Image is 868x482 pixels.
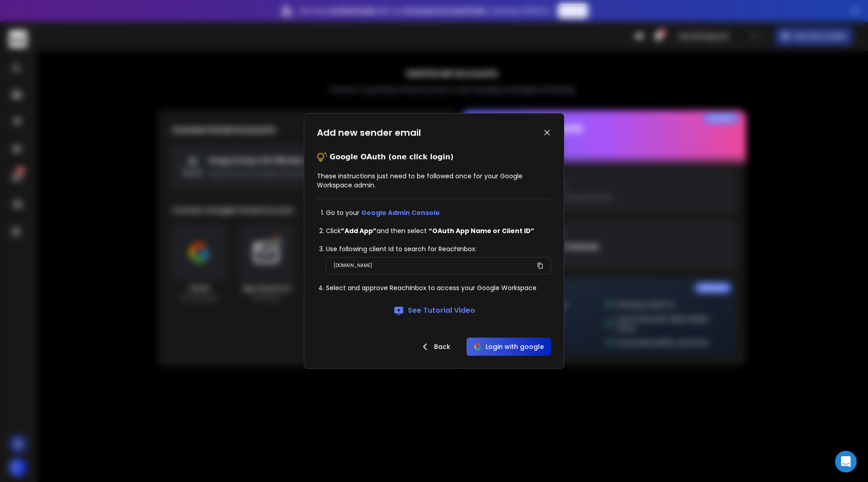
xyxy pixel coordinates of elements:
[317,152,328,162] img: tips
[317,126,421,139] h1: Add new sender email
[326,226,551,235] li: Click and then select
[326,244,551,253] li: Use following client Id to search for ReachInbox:
[317,172,551,190] p: These instructions just need to be followed once for your Google Workspace admin.
[326,208,551,217] li: Go to your
[330,152,453,162] p: Google OAuth (one click login)
[341,226,377,235] strong: ”Add App”
[467,338,551,356] button: Login with google
[429,226,534,235] strong: “OAuth App Name or Client ID”
[334,261,372,270] p: [DOMAIN_NAME]
[326,283,551,292] li: Select and approve ReachInbox to access your Google Workspace
[835,451,857,472] div: Open Intercom Messenger
[393,305,475,316] a: See Tutorial Video
[412,338,458,356] button: Back
[361,208,440,217] a: Google Admin Console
